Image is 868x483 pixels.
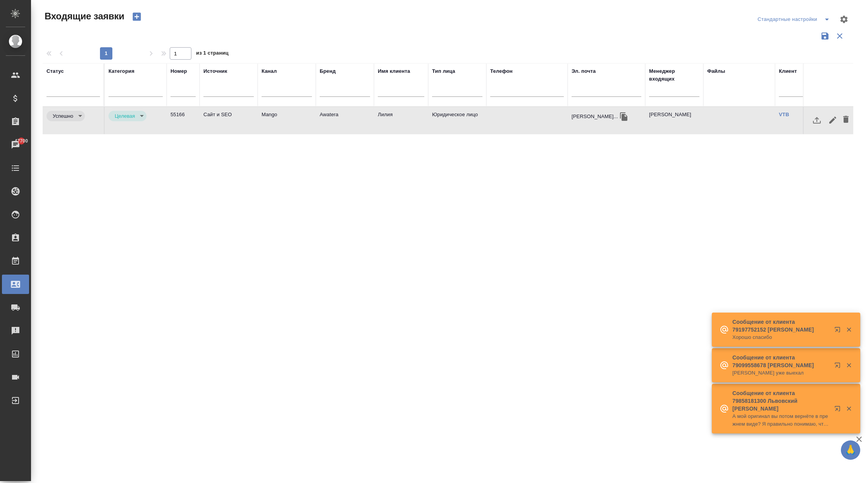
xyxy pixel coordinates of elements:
div: Клиент [779,67,797,75]
td: Юридическое лицо [428,107,486,134]
button: Целевая [112,113,137,119]
td: Сайт и SEO [200,107,258,134]
button: Закрыть [841,326,857,333]
div: Номер [170,67,187,75]
span: Настроить таблицу [835,10,853,29]
button: Открыть в новой вкладке [830,401,848,419]
td: 55166 [167,107,200,134]
div: Успешно [108,111,146,121]
button: Закрыть [841,362,857,369]
span: 47700 [10,137,33,145]
div: Канал [262,67,277,75]
a: 47700 [2,135,29,155]
button: Создать [127,10,146,23]
button: Сохранить фильтры [818,29,832,43]
div: Успешно [46,111,85,121]
p: Хорошо спасибо [732,333,829,341]
p: [PERSON_NAME] уже выехал [732,369,829,377]
td: [PERSON_NAME] [645,107,703,134]
p: Сообщение от клиента 79858181300 Львовский [PERSON_NAME] [732,389,829,413]
button: Сбросить фильтры [832,29,847,43]
button: Загрузить файл [808,111,826,129]
button: Открыть в новой вкладке [830,358,848,376]
p: Сообщение от клиента 79197752152 [PERSON_NAME] [732,318,829,333]
div: Эл. почта [572,67,596,75]
button: Удалить [839,111,852,129]
p: Сообщение от клиента 79099558678 [PERSON_NAME] [732,354,829,369]
div: Категория [108,67,134,75]
td: Mango [258,107,316,134]
span: Входящие заявки [43,10,124,22]
p: А мой оригинал вы потом вернёте в прежнем виде? Я правильно понимаю, что вы копию с него снимаете и [732,413,829,428]
div: Тип лица [432,67,455,75]
button: Успешно [50,113,76,119]
button: Закрыть [841,405,857,412]
div: Имя клиента [378,67,410,75]
div: Статус [46,67,64,75]
div: Файлы [707,67,725,75]
td: Лилия [374,107,428,134]
button: Открыть в новой вкладке [830,322,848,340]
td: Awatera [316,107,374,134]
button: Скопировать [618,111,630,122]
div: Источник [203,67,227,75]
button: Редактировать [826,111,839,129]
div: Телефон [490,67,513,75]
a: VTB [779,112,789,117]
span: из 1 страниц [196,48,229,60]
div: Бренд [320,67,336,75]
p: [PERSON_NAME]... [572,113,618,120]
div: Менеджер входящих [649,67,699,83]
div: split button [756,13,835,26]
